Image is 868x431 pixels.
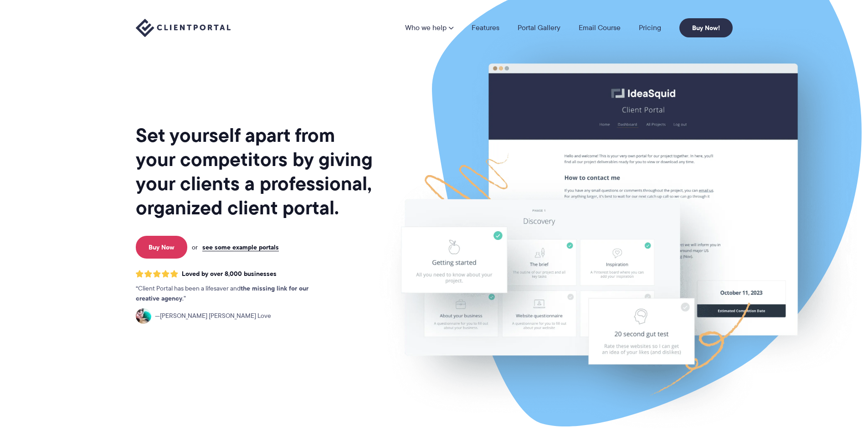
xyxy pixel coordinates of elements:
[136,284,327,304] p: Client Portal has been a lifesaver and .
[202,243,279,251] a: see some example portals
[639,24,661,31] a: Pricing
[192,243,198,251] span: or
[679,18,733,37] a: Buy Now!
[579,24,621,31] a: Email Course
[405,24,453,31] a: Who we help
[136,123,375,220] h1: Set yourself apart from your competitors by giving your clients a professional, organized client ...
[518,24,560,31] a: Portal Gallery
[136,236,187,259] a: Buy Now
[472,24,499,31] a: Features
[136,283,308,303] strong: the missing link for our creative agency
[155,311,271,321] span: [PERSON_NAME] [PERSON_NAME] Love
[182,270,277,278] span: Loved by over 8,000 businesses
